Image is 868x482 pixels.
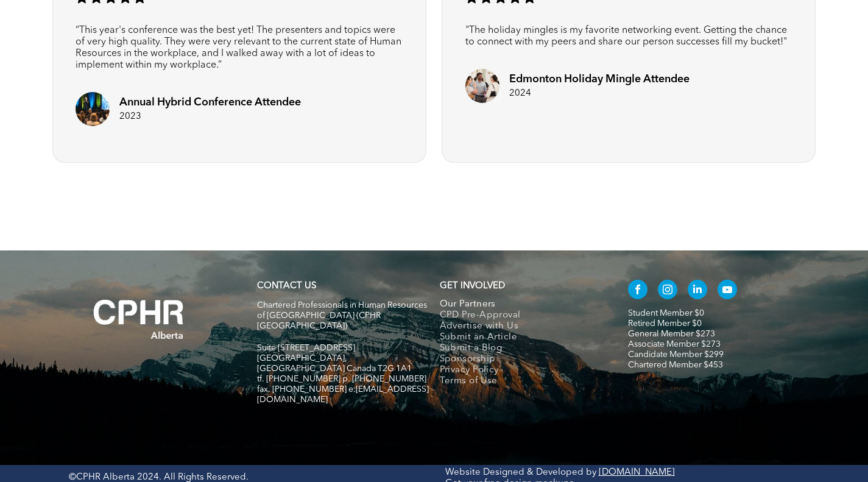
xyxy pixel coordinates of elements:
[69,473,249,482] span: ©CPHR Alberta 2024. All Rights Reserved.
[119,97,301,108] span: Annual Hybrid Conference Attendee
[440,310,602,321] a: CPD Pre-Approval
[688,280,707,302] a: linkedin
[440,299,496,310] span: Our Partners
[658,280,677,302] a: instagram
[440,354,602,365] a: Sponsorship
[440,376,602,387] a: Terms of Use
[509,74,690,85] span: Edmonton Holiday Mingle Attendee
[628,340,721,349] a: Associate Member $273
[69,275,209,364] img: A white background with a few lines on it
[257,301,427,330] span: Chartered Professionals in Human Resources of [GEOGRAPHIC_DATA] (CPHR [GEOGRAPHIC_DATA])
[509,89,531,98] span: 2024
[257,385,429,404] span: fax. [PHONE_NUMBER] e:[EMAIL_ADDRESS][DOMAIN_NAME]
[257,354,412,373] span: [GEOGRAPHIC_DATA], [GEOGRAPHIC_DATA] Canada T2G 1A1
[257,344,355,352] span: Suite [STREET_ADDRESS]
[465,26,787,47] span: "The holiday mingles is my favorite networking event. Getting the chance to connect with my peers...
[440,332,602,343] a: Submit an Article
[628,309,704,317] a: Student Member $0
[628,280,647,302] a: facebook
[718,280,737,302] a: youtube
[119,112,141,121] span: 2023
[628,319,702,328] a: Retired Member $0
[257,282,316,291] a: CONTACT US
[599,468,675,477] a: [DOMAIN_NAME]
[445,468,596,477] a: Website Designed & Developed by
[628,330,715,338] a: General Member $273
[440,321,602,332] a: Advertise with Us
[257,375,426,383] span: tf. [PHONE_NUMBER] p. [PHONE_NUMBER]
[440,343,602,354] a: Submit a Blog
[628,361,723,369] a: Chartered Member $453
[628,350,724,359] a: Candidate Member $299
[440,299,602,310] a: Our Partners
[440,282,505,291] span: GET INVOLVED
[76,26,401,70] span: “This year's conference was the best yet! The presenters and topics were of very high quality. Th...
[440,365,602,376] a: Privacy Policy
